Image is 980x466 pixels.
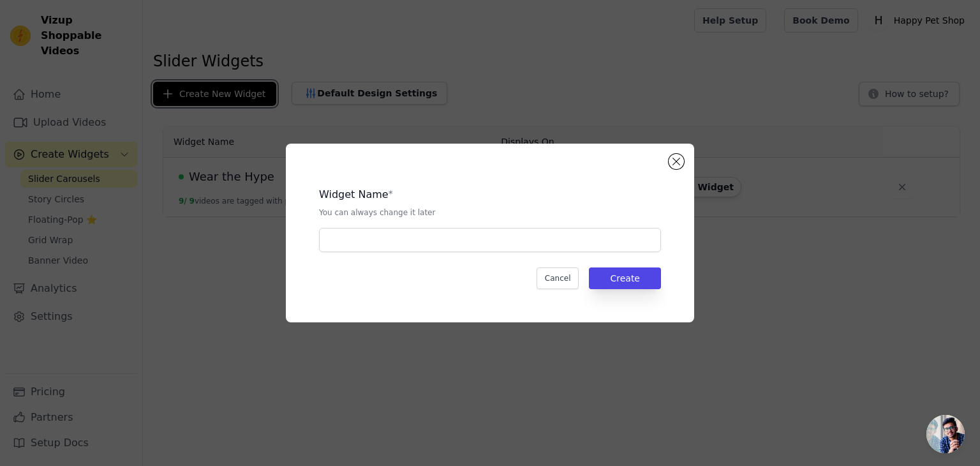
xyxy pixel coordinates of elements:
[319,207,661,218] p: You can always change it later
[537,267,579,289] button: Cancel
[926,415,965,453] div: Open chat
[589,267,661,289] button: Create
[319,187,389,202] legend: Widget Name
[669,154,684,169] button: Close modal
